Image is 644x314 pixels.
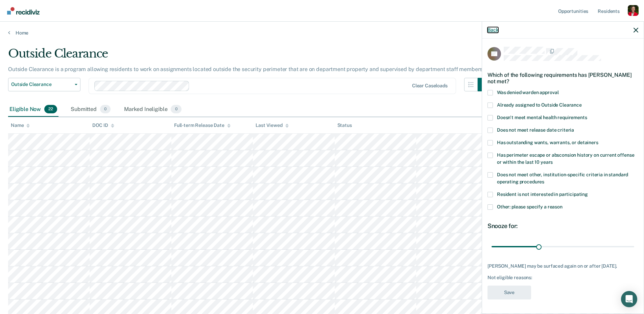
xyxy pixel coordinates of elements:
[412,83,448,89] div: Clear caseloads
[8,66,484,72] p: Outside Clearance is a program allowing residents to work on assignments located outside the secu...
[497,90,558,95] span: Was denied warden approval
[628,5,639,16] button: Profile dropdown button
[171,105,181,114] span: 0
[337,122,352,128] div: Status
[123,102,183,117] div: Marked Ineligible
[11,82,72,87] span: Outside Clearance
[8,30,636,36] a: Home
[487,27,498,33] button: Back
[69,102,112,117] div: Submitted
[8,47,491,66] div: Outside Clearance
[497,127,574,133] span: Does not meet release date criteria
[487,286,531,299] button: Save
[487,66,638,90] div: Which of the following requirements has [PERSON_NAME] not met?
[487,222,638,230] div: Snooze for:
[8,102,58,117] div: Eligible Now
[497,192,588,197] span: Resident is not interested in participating
[100,105,111,114] span: 0
[7,7,40,15] img: Recidiviz
[487,275,638,281] div: Not eligible reasons:
[497,172,628,184] span: Does not meet other, institution-specific criteria in standard operating procedures
[92,122,114,128] div: DOC ID
[174,122,231,128] div: Full-term Release Date
[497,152,634,165] span: Has perimeter escape or absconsion history on current offense or within the last 10 years
[256,122,288,128] div: Last Viewed
[487,263,638,269] div: [PERSON_NAME] may be surfaced again on or after [DATE].
[497,204,563,209] span: Other: please specify a reason
[621,291,637,307] div: Open Intercom Messenger
[497,102,582,108] span: Already assigned to Outside Clearance
[497,140,598,145] span: Has outstanding wants, warrants, or detainers
[44,105,57,114] span: 22
[11,122,30,128] div: Name
[497,115,587,120] span: Doesn't meet mental health requirements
